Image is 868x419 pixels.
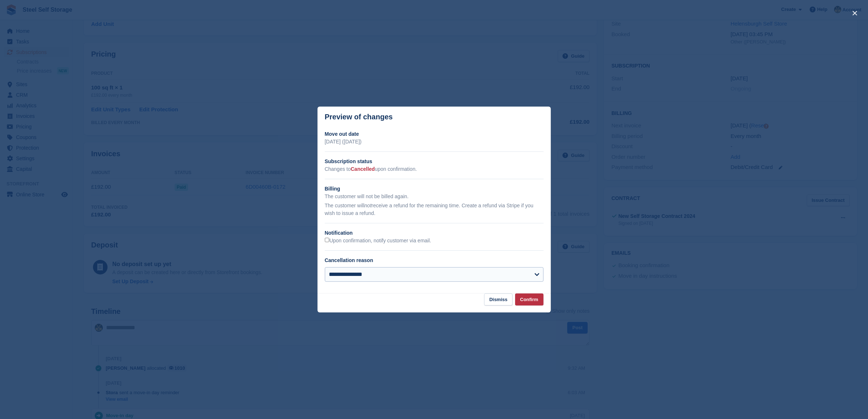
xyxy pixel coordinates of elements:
input: Upon confirmation, notify customer via email. [325,238,330,242]
label: Cancellation reason [325,257,373,263]
button: Confirm [515,293,544,305]
p: [DATE] ([DATE]) [325,138,544,146]
button: Dismiss [484,293,513,305]
p: The customer will not be billed again. [325,193,544,200]
h2: Billing [325,185,544,193]
h2: Subscription status [325,158,544,165]
h2: Notification [325,229,544,237]
p: Preview of changes [325,113,393,121]
label: Upon confirmation, notify customer via email. [325,238,431,244]
button: close [849,7,861,19]
p: The customer will receive a refund for the remaining time. Create a refund via Stripe if you wish... [325,202,544,217]
em: not [364,203,371,208]
h2: Move out date [325,130,544,138]
p: Changes to upon confirmation. [325,165,544,173]
span: Cancelled [351,166,375,172]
